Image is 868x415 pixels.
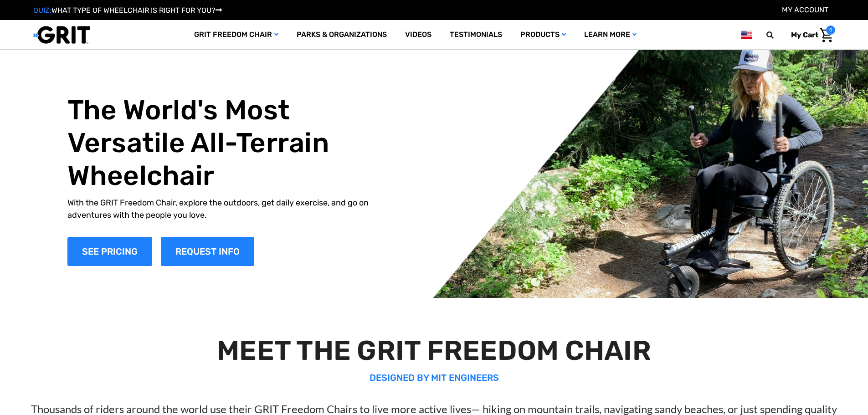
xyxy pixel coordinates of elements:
img: us.png [741,29,752,41]
img: Cart [820,28,833,42]
a: Cart with 0 items [784,26,835,45]
a: Slide number 1, Request Information [161,237,254,266]
a: Testimonials [441,20,511,50]
p: With the GRIT Freedom Chair, explore the outdoors, get daily exercise, and go on adventures with ... [67,197,389,221]
a: Parks & Organizations [288,20,396,50]
a: Products [511,20,575,50]
input: Search [770,26,784,45]
a: Shop Now [67,237,152,266]
a: GRIT Freedom Chair [185,20,288,50]
h2: MEET THE GRIT FREEDOM CHAIR [22,334,847,367]
img: GRIT All-Terrain Wheelchair and Mobility Equipment [33,26,90,44]
span: QUIZ: [33,6,51,15]
a: Account [782,5,828,14]
p: DESIGNED BY MIT ENGINEERS [22,371,847,384]
a: Videos [396,20,441,50]
a: QUIZ:WHAT TYPE OF WHEELCHAIR IS RIGHT FOR YOU? [33,6,222,15]
span: My Cart [791,31,818,39]
span: 0 [826,26,835,35]
h1: The World's Most Versatile All-Terrain Wheelchair [67,94,389,192]
a: Learn More [575,20,646,50]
